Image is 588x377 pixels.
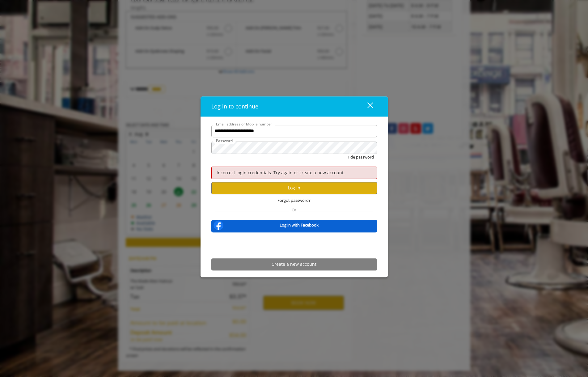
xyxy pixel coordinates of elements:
span: Log in to continue [211,103,258,110]
span: Or [289,207,299,213]
span: Forgot password? [277,197,311,204]
button: close dialog [356,100,377,113]
span: Incorrect login credentials. Try again or create a new account. [217,170,345,176]
label: Email address or Mobile number [213,121,275,127]
b: Log in with Facebook [280,222,319,229]
label: Password [213,138,236,144]
img: facebook-logo [212,219,225,231]
iframe: Sign in with Google Button [263,236,325,250]
button: Create a new account [211,258,377,270]
input: Password [211,142,377,154]
button: Hide password [346,154,374,160]
button: Log in [211,182,377,194]
div: close dialog [360,102,373,111]
input: Email address or Mobile number [211,125,377,137]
